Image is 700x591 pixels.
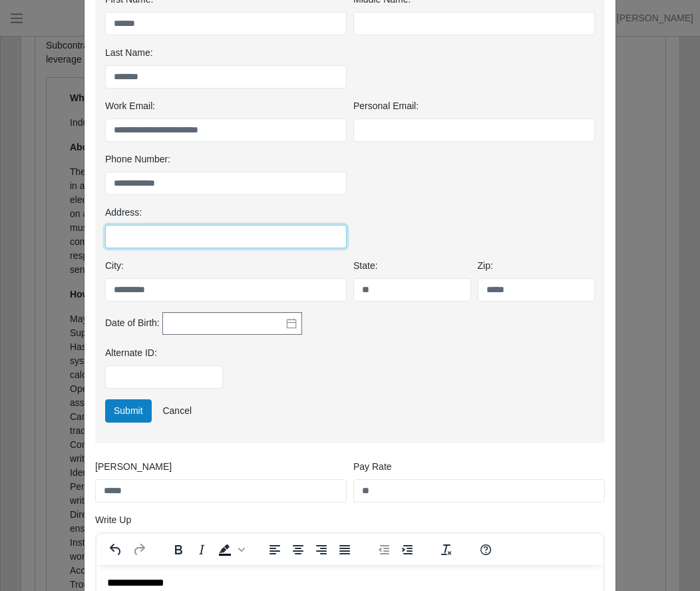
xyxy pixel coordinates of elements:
button: Bold [167,540,190,559]
button: Align center [287,540,309,559]
button: Italic [190,540,213,559]
label: Write Up [95,513,131,527]
label: Phone Number: [105,152,170,166]
label: City: [105,259,124,273]
button: Redo [128,540,150,559]
label: Zip: [478,259,493,273]
label: Alternate ID: [105,346,157,360]
button: Align right [310,540,333,559]
label: Pay Rate [353,460,392,474]
label: State: [353,259,378,273]
button: Increase indent [396,540,419,559]
a: Cancel [154,399,200,423]
button: Align left [263,540,286,559]
label: Date of Birth: [105,316,160,330]
button: Submit [105,399,152,423]
label: Address: [105,206,142,220]
button: Clear formatting [435,540,458,559]
label: Personal Email: [353,99,419,113]
label: Work Email: [105,99,155,113]
div: Background color Black [214,540,247,559]
button: Decrease indent [373,540,395,559]
button: Help [474,540,497,559]
label: [PERSON_NAME] [95,460,172,474]
body: Rich Text Area. Press ALT-0 for help. [11,11,496,433]
label: Last Name: [105,46,153,60]
button: Undo [104,540,127,559]
button: Justify [333,540,356,559]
